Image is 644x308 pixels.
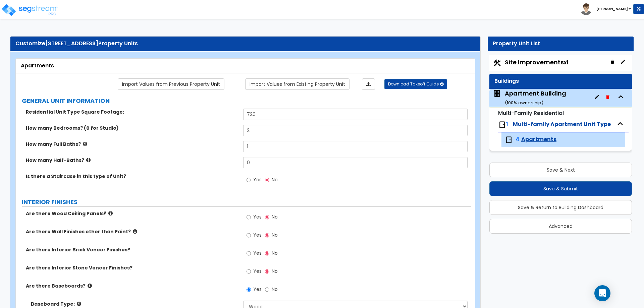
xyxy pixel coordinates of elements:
span: Yes [253,286,262,293]
span: Apartments [521,136,556,143]
input: Yes [247,268,251,275]
label: GENERAL UNIT INFORMATION [22,97,471,105]
button: Save & Submit [489,181,632,196]
small: Multi-Family Residential [498,109,564,117]
div: Apartments [21,62,470,70]
img: door.png [498,121,506,129]
i: click for more info! [86,158,91,163]
a: Import the dynamic attribute values from previous properties. [118,78,224,90]
div: Buildings [494,77,627,85]
label: How many Half-Baths? [26,157,238,164]
img: logo_pro_r.png [1,3,58,17]
img: door.png [505,136,513,144]
button: Save & Return to Building Dashboard [489,200,632,215]
span: No [272,213,278,220]
span: No [272,232,278,238]
input: No [265,232,269,239]
label: How many Bedrooms? (0 for Studio) [26,125,238,131]
img: Construction.png [493,59,501,67]
input: Yes [247,286,251,293]
span: Yes [253,250,262,256]
span: Yes [253,232,262,238]
button: Download Takeoff Guide [384,79,447,89]
span: Download Takeoff Guide [388,81,439,87]
label: Is there a Staircase in this type of Unit? [26,173,238,180]
img: avatar.png [580,3,592,15]
label: Are there Wood Ceiling Panels? [26,210,238,217]
input: No [265,286,269,293]
input: Yes [247,232,251,239]
i: click for more info! [133,229,137,234]
span: No [272,250,278,256]
small: x1 [564,59,568,66]
label: INTERIOR FINISHES [22,198,471,206]
i: click for more info! [108,211,113,216]
img: building.svg [493,89,501,98]
input: No [265,213,269,221]
span: No [272,176,278,183]
span: Multi-family Apartment Unit Type [513,120,611,128]
span: Site Improvements [505,58,568,66]
div: Apartment Building [505,89,566,106]
b: [PERSON_NAME] [596,6,628,11]
span: 1 [506,120,508,128]
div: Property Unit List [493,40,629,48]
input: No [265,176,269,184]
span: No [272,286,278,293]
label: Residential Unit Type Square Footage: [26,109,238,115]
a: Import the dynamic attributes value through Excel sheet [362,78,375,90]
i: click for more info! [77,301,81,306]
label: Are there Baseboards? [26,283,238,289]
span: [STREET_ADDRESS] [45,40,98,47]
label: Are there Wall Finishes other than Paint? [26,228,238,235]
label: Are there Interior Stone Veneer Finishes? [26,264,238,271]
input: No [265,268,269,275]
button: Advanced [489,219,632,234]
div: Customize Property Units [15,40,475,48]
input: Yes [247,176,251,184]
label: Baseboard Type: [31,301,238,307]
div: Open Intercom Messenger [594,285,610,301]
i: click for more info! [88,283,92,288]
span: Yes [253,213,262,220]
span: Yes [253,268,262,274]
i: click for more info! [83,141,87,146]
span: No [272,268,278,274]
input: Yes [247,213,251,221]
span: Apartment Building [493,89,566,106]
input: Yes [247,250,251,257]
small: ( 100 % ownership) [505,100,543,106]
input: No [265,250,269,257]
a: Import the dynamic attribute values from existing properties. [245,78,350,90]
span: 4 [516,136,519,143]
button: Save & Next [489,163,632,177]
label: How many Full Baths? [26,141,238,147]
span: Yes [253,176,262,183]
label: Are there Interior Brick Veneer Finishes? [26,246,238,253]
